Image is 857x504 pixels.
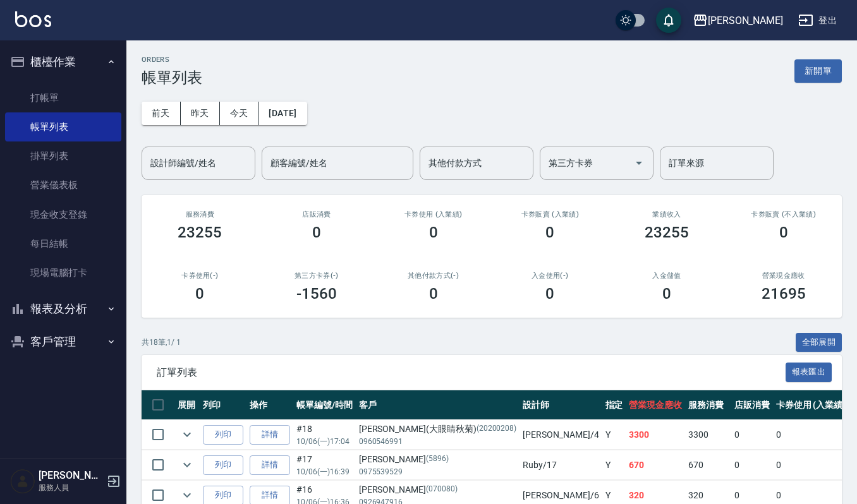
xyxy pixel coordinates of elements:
h3: 0 [545,224,554,241]
button: 昨天 [181,102,220,125]
button: 客戶管理 [5,325,121,358]
button: Open [629,153,649,173]
td: 3300 [626,420,685,450]
button: 報表匯出 [786,363,832,382]
h3: -1560 [296,285,337,303]
h2: 入金儲值 [624,272,710,280]
td: Ruby /17 [520,450,602,480]
h2: 營業現金應收 [740,272,827,280]
h2: 店販消費 [274,210,360,219]
td: #17 [293,450,356,480]
th: 營業現金應收 [626,390,685,420]
h3: 0 [545,285,554,303]
a: 詳情 [250,425,290,445]
img: Logo [15,11,51,27]
p: 0960546991 [359,436,517,447]
span: 訂單列表 [157,366,786,379]
p: 10/06 (一) 16:39 [296,466,353,477]
div: [PERSON_NAME](大眼睛秋菊) [359,423,517,436]
div: [PERSON_NAME] [708,13,783,28]
div: [PERSON_NAME] [359,453,517,466]
p: (070080) [426,483,458,496]
h2: 卡券使用 (入業績) [390,210,477,219]
h3: 服務消費 [157,210,243,219]
td: Y [602,450,626,480]
th: 列印 [200,390,246,420]
th: 服務消費 [685,390,731,420]
button: 全部展開 [796,333,842,352]
h2: 業績收入 [624,210,710,219]
button: 今天 [220,102,259,125]
a: 掛單列表 [5,141,121,171]
td: 0 [731,450,773,480]
h2: 卡券使用(-) [157,272,243,280]
h3: 0 [429,285,438,303]
h2: 第三方卡券(-) [274,272,360,280]
a: 營業儀表板 [5,171,121,200]
button: save [656,8,681,33]
button: 登出 [793,9,842,32]
h2: 卡券販賣 (不入業績) [740,210,827,219]
a: 新開單 [794,64,842,76]
a: 帳單列表 [5,112,121,141]
button: [DATE] [258,102,307,125]
h5: [PERSON_NAME] [39,469,103,482]
a: 詳情 [250,455,290,475]
a: 打帳單 [5,83,121,112]
h3: 23255 [178,224,222,241]
h3: 0 [312,224,321,241]
h3: 0 [195,285,204,303]
th: 客戶 [356,390,520,420]
button: expand row [178,455,197,474]
th: 店販消費 [731,390,773,420]
p: 10/06 (一) 17:04 [296,436,353,447]
a: 報表匯出 [786,366,832,378]
h3: 0 [429,224,438,241]
th: 帳單編號/時間 [293,390,356,420]
p: 0975539529 [359,466,517,477]
button: 報表及分析 [5,292,121,325]
h2: 其他付款方式(-) [390,272,477,280]
a: 現場電腦打卡 [5,258,121,287]
button: [PERSON_NAME] [688,8,788,33]
th: 展開 [174,390,200,420]
a: 現金收支登錄 [5,200,121,229]
td: #18 [293,420,356,450]
td: 0 [731,420,773,450]
button: 列印 [203,455,243,475]
th: 卡券使用 (入業績) [773,390,849,420]
td: Y [602,420,626,450]
h3: 0 [662,285,671,303]
button: 列印 [203,425,243,445]
h2: 卡券販賣 (入業績) [507,210,593,219]
p: 共 18 筆, 1 / 1 [142,337,181,348]
th: 指定 [602,390,626,420]
td: 0 [773,450,849,480]
td: 3300 [685,420,731,450]
p: (5896) [426,453,449,466]
th: 設計師 [520,390,602,420]
h3: 21695 [762,285,806,303]
h3: 23255 [645,224,689,241]
h2: ORDERS [142,56,202,64]
h2: 入金使用(-) [507,272,593,280]
div: [PERSON_NAME] [359,483,517,496]
h3: 0 [779,224,788,241]
td: 0 [773,420,849,450]
td: 670 [685,450,731,480]
a: 每日結帳 [5,229,121,258]
th: 操作 [246,390,293,420]
button: 新開單 [794,59,842,83]
td: 670 [626,450,685,480]
button: 櫃檯作業 [5,45,121,78]
h3: 帳單列表 [142,69,202,87]
td: [PERSON_NAME] /4 [520,420,602,450]
img: Person [10,469,35,494]
button: 前天 [142,102,181,125]
p: (20200208) [477,423,517,436]
button: expand row [178,425,197,444]
p: 服務人員 [39,482,103,493]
